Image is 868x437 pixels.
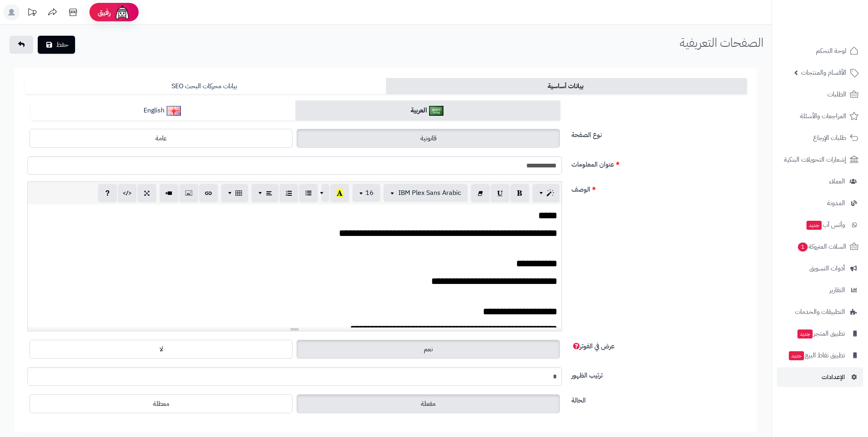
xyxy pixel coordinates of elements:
a: السلات المتروكة1 [777,237,863,256]
span: 1 [798,243,808,252]
img: English [167,106,181,116]
a: التطبيقات والخدمات [777,302,863,322]
span: جديد [789,351,804,360]
label: الحالة [568,392,750,405]
a: التقارير [777,280,863,300]
span: قانونية [420,133,436,143]
a: العملاء [777,172,863,191]
span: إشعارات التحويلات البنكية [784,154,846,165]
label: ترتيب الظهور [568,367,750,380]
a: وآتس آبجديد [777,215,863,235]
span: مفعلة [421,399,436,409]
button: IBM Plex Sans Arabic [384,184,468,202]
h1: الصفحات التعريفية [680,36,763,49]
img: ai-face.png [114,4,130,21]
span: تطبيق المتجر [797,328,845,339]
span: التقارير [829,284,845,296]
span: IBM Plex Sans Arabic [398,188,461,198]
span: وآتس آب [806,219,845,231]
span: نعم [424,344,433,354]
span: 16 [365,188,374,198]
span: الأقسام والمنتجات [801,67,846,78]
a: الطلبات [777,85,863,104]
button: حفظ [38,36,75,54]
span: المراجعات والأسئلة [800,110,846,122]
span: عامة [155,133,167,143]
span: جديد [797,329,813,339]
button: 16 [352,184,380,202]
a: المراجعات والأسئلة [777,106,863,126]
a: العربية [295,101,560,121]
a: بيانات أساسية [386,78,747,94]
span: المدونة [827,197,845,209]
span: تطبيق نقاط البيع [788,350,845,361]
a: طلبات الإرجاع [777,128,863,148]
span: أدوات التسويق [809,263,845,274]
span: جديد [806,221,822,230]
a: الإعدادات [777,367,863,387]
span: معطلة [153,399,169,409]
label: نوع الصفحة [568,127,750,140]
label: الوصف [568,181,750,194]
a: تحديثات المنصة [22,4,42,23]
a: تطبيق المتجرجديد [777,324,863,343]
a: المدونة [777,193,863,213]
span: الطلبات [827,89,846,100]
a: بيانات محركات البحث SEO [25,78,386,94]
label: عنوان المعلومات [568,156,750,169]
a: English [31,101,295,121]
span: لا [160,344,163,354]
a: أدوات التسويق [777,259,863,278]
span: التطبيقات والخدمات [795,306,845,318]
a: إشعارات التحويلات البنكية [777,150,863,169]
span: العملاء [829,176,845,187]
span: رفيق [98,7,111,17]
a: تطبيق نقاط البيعجديد [777,345,863,365]
img: العربية [429,106,443,116]
span: طلبات الإرجاع [813,132,846,144]
span: السلات المتروكة [797,241,846,252]
span: لوحة التحكم [816,45,846,57]
span: عرض في الفوتر [571,341,614,351]
span: الإعدادات [822,371,845,383]
a: لوحة التحكم [777,41,863,61]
